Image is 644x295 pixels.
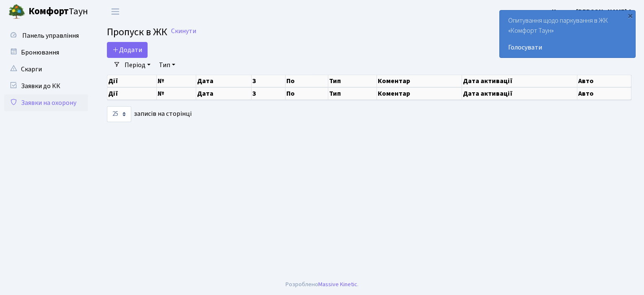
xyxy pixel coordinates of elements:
[286,280,358,289] div: Розроблено .
[121,58,154,72] a: Період
[462,87,577,100] th: Дата активації
[105,5,126,18] button: Переключити навігацію
[577,75,631,87] th: Авто
[328,75,377,87] th: Тип
[286,87,328,100] th: По
[508,42,627,52] a: Голосувати
[107,42,148,58] a: Додати
[157,87,196,100] th: №
[22,31,79,40] span: Панель управління
[4,94,88,111] a: Заявки на охорону
[377,87,462,100] th: Коментар
[171,27,196,35] a: Скинути
[318,280,357,289] a: Massive Kinetic
[626,11,634,20] div: ×
[462,75,577,87] th: Дата активації
[577,87,631,100] th: Авто
[196,75,252,87] th: Дата
[107,87,157,100] th: Дії
[8,3,25,20] img: logo.png
[157,75,196,87] th: №
[107,106,131,122] select: записів на сторінці
[252,87,286,100] th: З
[112,45,142,55] span: Додати
[252,75,286,87] th: З
[107,106,192,122] label: записів на сторінці
[29,5,88,19] span: Таун
[552,7,634,17] a: Цитрус [PERSON_NAME] А.
[107,75,157,87] th: Дії
[552,7,634,16] b: Цитрус [PERSON_NAME] А.
[156,58,179,72] a: Тип
[377,75,462,87] th: Коментар
[107,25,167,39] span: Пропуск в ЖК
[29,5,69,18] b: Комфорт
[500,10,635,57] div: Опитування щодо паркування в ЖК «Комфорт Таун»
[328,87,377,100] th: Тип
[286,75,328,87] th: По
[4,44,88,61] a: Бронювання
[4,78,88,94] a: Заявки до КК
[196,87,252,100] th: Дата
[4,27,88,44] a: Панель управління
[4,61,88,78] a: Скарги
